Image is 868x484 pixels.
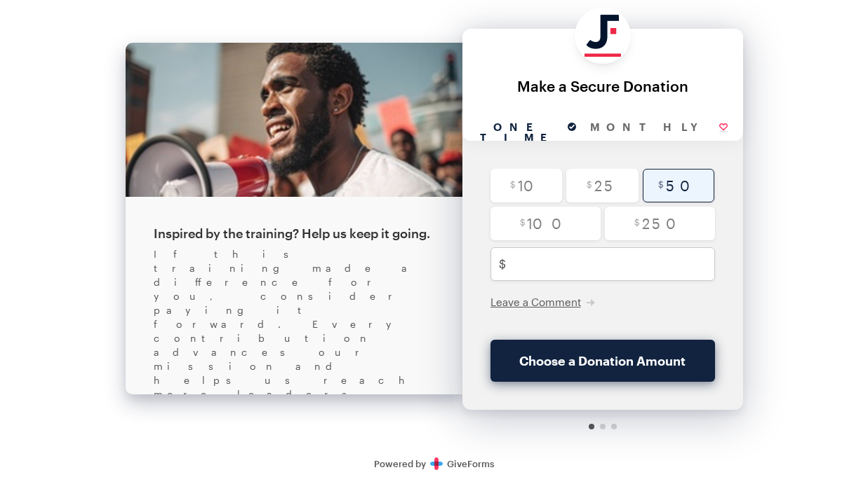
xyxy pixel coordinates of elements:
span: Leave a Comment [490,296,581,308]
a: Secure DonationsPowered byGiveForms [374,458,494,469]
div: Inspired by the training? Help us keep it going. [154,225,434,242]
div: Make a Secure Donation [476,78,729,94]
img: cover.jpg [126,43,462,197]
button: Choose a Donation Amount [490,340,715,382]
button: Leave a Comment [490,295,595,309]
